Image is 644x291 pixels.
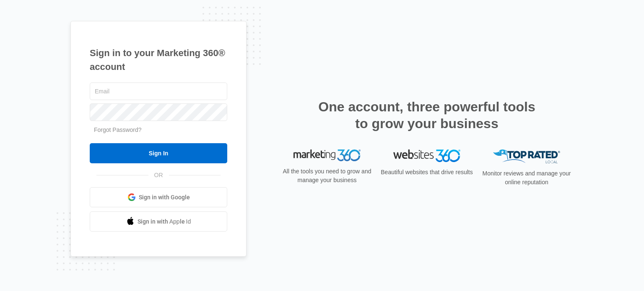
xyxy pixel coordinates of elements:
p: All the tools you need to grow and manage your business [280,167,374,185]
span: OR [148,171,169,180]
a: Sign in with Apple Id [90,211,227,232]
span: Sign in with Apple Id [138,217,191,226]
p: Monitor reviews and manage your online reputation [480,169,574,187]
h1: Sign in to your Marketing 360® account [90,46,227,74]
p: Beautiful websites that drive results [380,168,474,177]
input: Sign In [90,143,227,163]
input: Email [90,82,227,100]
a: Forgot Password? [94,126,142,133]
img: Top Rated Local [493,149,560,163]
a: Sign in with Google [90,187,227,207]
span: Sign in with Google [139,193,190,202]
img: Marketing 360 [293,149,361,161]
h2: One account, three powerful tools to grow your business [316,98,538,132]
img: Websites 360 [393,149,460,162]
